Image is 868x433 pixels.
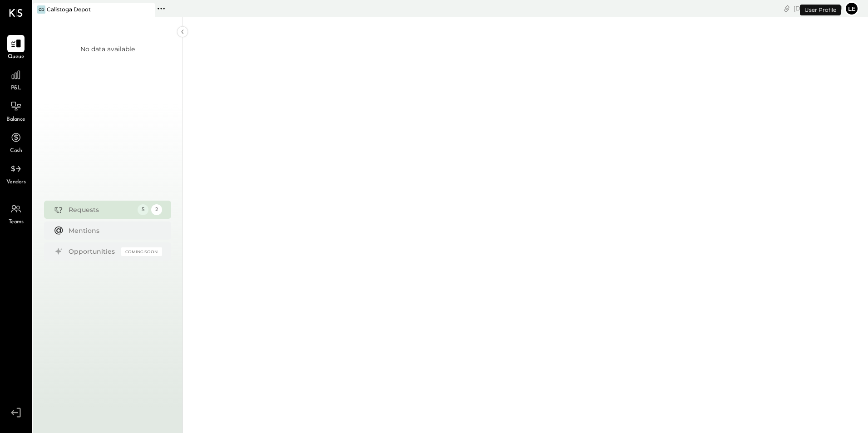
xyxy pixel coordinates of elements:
[11,84,21,93] span: P&L
[6,178,26,187] span: Vendors
[0,66,31,93] a: P&L
[800,5,841,15] div: User Profile
[782,4,791,13] div: copy link
[47,5,91,13] div: Calistoga Depot
[151,204,162,215] div: 2
[844,1,859,16] button: le
[69,247,117,256] div: Opportunities
[0,160,31,187] a: Vendors
[6,116,25,124] span: Balance
[37,5,45,14] div: CD
[138,204,148,215] div: 5
[0,98,31,124] a: Balance
[0,200,31,226] a: Teams
[794,4,842,13] div: [DATE]
[69,226,158,235] div: Mentions
[121,247,162,256] div: Coming Soon
[80,44,135,54] div: No data available
[0,35,31,61] a: Queue
[9,218,24,226] span: Teams
[69,205,133,214] div: Requests
[8,53,25,61] span: Queue
[10,147,22,155] span: Cash
[0,129,31,155] a: Cash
